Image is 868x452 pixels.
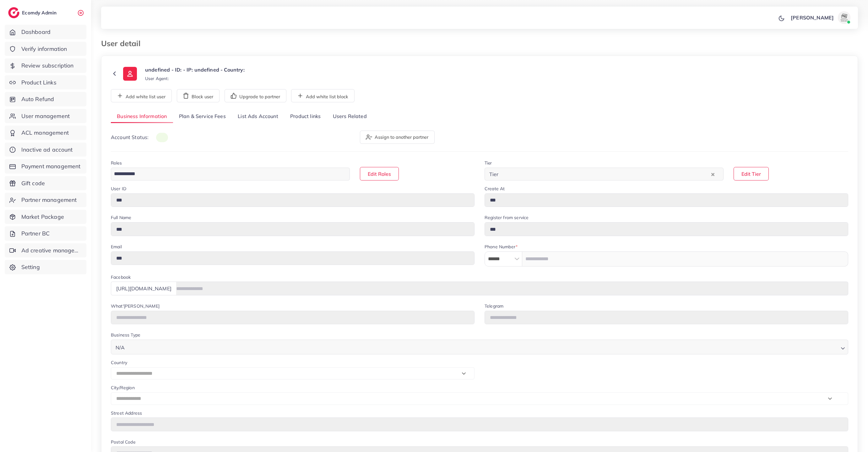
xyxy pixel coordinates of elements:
[291,89,355,102] button: Add white list block
[111,332,140,338] label: Business Type
[501,169,710,179] input: Search for option
[5,243,86,258] a: Ad creative management
[111,282,176,295] div: [URL][DOMAIN_NAME]
[5,176,86,191] a: Gift code
[734,167,769,180] button: Edit Tier
[22,10,58,16] h2: Ecomdy Admin
[5,159,86,174] a: Payment management
[791,14,834,21] p: [PERSON_NAME]
[111,410,142,416] label: Street Address
[21,45,67,53] span: Verify information
[21,196,77,204] span: Partner management
[111,274,131,280] label: Facebook
[360,131,435,144] button: Assign to another partner
[111,439,135,445] label: Postal Code
[21,78,57,87] span: Product Links
[177,89,220,102] button: Block user
[711,170,714,178] button: Clear Selected
[111,168,350,180] div: Search for option
[111,160,122,166] label: Roles
[111,340,848,354] div: Search for option
[21,213,64,221] span: Market Package
[111,303,160,309] label: What'[PERSON_NAME]
[5,25,86,39] a: Dashboard
[327,110,372,123] a: Users Related
[21,62,74,70] span: Review subscription
[838,11,850,24] img: avatar
[5,193,86,207] a: Partner management
[485,244,518,250] label: Phone Number
[145,75,169,82] small: User Agent:
[5,42,86,56] a: Verify information
[111,385,135,391] label: City/Region
[21,28,51,36] span: Dashboard
[21,229,50,238] span: Partner BC
[787,11,853,24] a: [PERSON_NAME]avatar
[111,244,122,250] label: Email
[123,67,137,81] img: ic-user-info.36bf1079.svg
[5,109,86,123] a: User management
[145,66,245,73] p: undefined - ID: - IP: undefined - Country:
[360,167,399,180] button: Edit Roles
[8,7,58,18] a: logoEcomdy Admin
[21,146,73,154] span: Inactive ad account
[488,169,500,179] span: Tier
[5,210,86,224] a: Market Package
[111,133,168,141] p: Account Status:
[5,58,86,73] a: Review subscription
[5,260,86,274] a: Setting
[5,126,86,140] a: ACL management
[485,160,492,166] label: Tier
[5,226,86,241] a: Partner BC
[21,112,70,120] span: User management
[173,110,232,123] a: Plan & Service Fees
[485,168,724,180] div: Search for option
[21,179,45,187] span: Gift code
[111,359,127,366] label: Country
[111,186,126,192] label: User ID
[5,143,86,157] a: Inactive ad account
[284,110,327,123] a: Product links
[5,92,86,106] a: Auto Refund
[111,89,172,102] button: Add white list user
[485,214,529,221] label: Register from service
[21,162,81,170] span: Payment management
[111,110,173,123] a: Business Information
[21,246,82,255] span: Ad creative management
[485,186,505,192] label: Create At
[127,342,838,352] input: Search for option
[232,110,284,123] a: List Ads Account
[5,75,86,90] a: Product Links
[101,39,145,48] h3: User detail
[21,129,69,137] span: ACL management
[114,343,126,352] span: N/A
[225,89,286,102] button: Upgrade to partner
[111,214,131,221] label: Full Name
[8,7,19,18] img: logo
[112,169,342,179] input: Search for option
[485,303,503,309] label: Telegram
[21,263,40,271] span: Setting
[21,95,54,103] span: Auto Refund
